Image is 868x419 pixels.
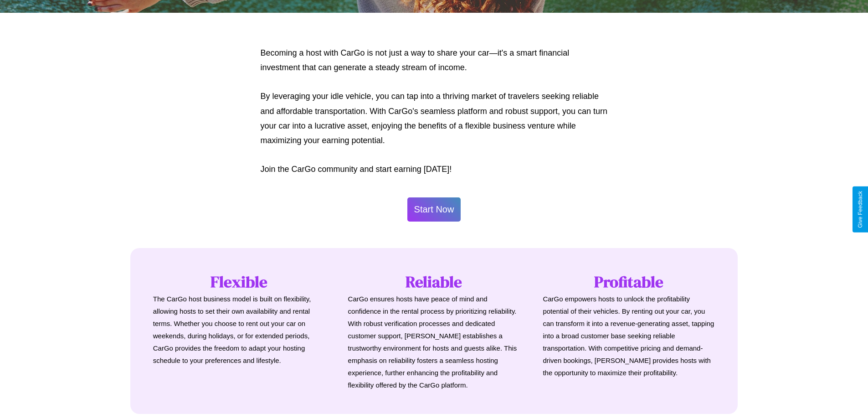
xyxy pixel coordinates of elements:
p: CarGo empowers hosts to unlock the profitability potential of their vehicles. By renting out your... [543,293,715,379]
p: Join the CarGo community and start earning [DATE]! [261,162,608,176]
div: Give Feedback [857,191,863,228]
h1: Profitable [543,271,715,293]
p: CarGo ensures hosts have peace of mind and confidence in the rental process by prioritizing relia... [348,293,520,391]
p: By leveraging your idle vehicle, you can tap into a thriving market of travelers seeking reliable... [261,89,608,148]
p: Becoming a host with CarGo is not just a way to share your car—it's a smart financial investment ... [261,46,608,75]
h1: Flexible [153,271,325,293]
h1: Reliable [348,271,520,293]
button: Start Now [407,197,461,222]
p: The CarGo host business model is built on flexibility, allowing hosts to set their own availabili... [153,293,325,367]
